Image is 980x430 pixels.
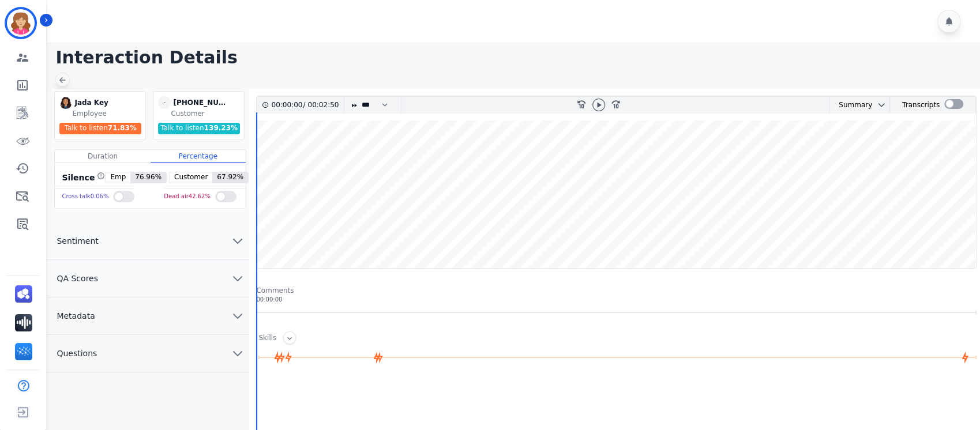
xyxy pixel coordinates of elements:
[151,150,246,163] div: Percentage
[212,172,248,183] span: 67.92 %
[47,297,249,335] button: Metadata chevron down
[305,97,337,114] div: 00:02:50
[271,97,303,114] div: 00:00:00
[47,260,249,297] button: QA Scores chevron down
[47,235,107,247] span: Sentiment
[47,310,104,322] span: Metadata
[47,335,249,372] button: Questions chevron down
[106,172,130,183] span: Emp
[47,348,106,359] span: Questions
[108,124,137,132] span: 71.83 %
[231,309,245,323] svg: chevron down
[902,97,940,114] div: Transcripts
[829,97,872,114] div: Summary
[47,273,107,284] span: QA Scores
[171,109,242,118] div: Customer
[256,295,977,304] div: 00:00:00
[231,234,245,248] svg: chevron down
[55,47,980,68] h1: Interaction Details
[158,123,240,134] div: Talk to listen
[204,124,238,132] span: 139.23 %
[55,150,150,163] div: Duration
[170,172,212,183] span: Customer
[158,96,171,109] span: -
[72,109,143,118] div: Employee
[62,188,108,205] div: Cross talk 0.06 %
[59,172,105,183] div: Silence
[256,286,977,295] div: Comments
[231,346,245,360] svg: chevron down
[271,97,341,114] div: /
[231,271,245,285] svg: chevron down
[872,100,886,110] button: chevron down
[258,333,276,344] div: Skills
[7,9,35,37] img: Bordered avatar
[877,100,886,110] svg: chevron down
[164,188,211,205] div: Dead air 42.62 %
[130,172,166,183] span: 76.96 %
[47,222,249,260] button: Sentiment chevron down
[59,123,141,134] div: Talk to listen
[173,96,231,109] div: [PHONE_NUMBER]
[74,96,132,109] div: Jada Key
